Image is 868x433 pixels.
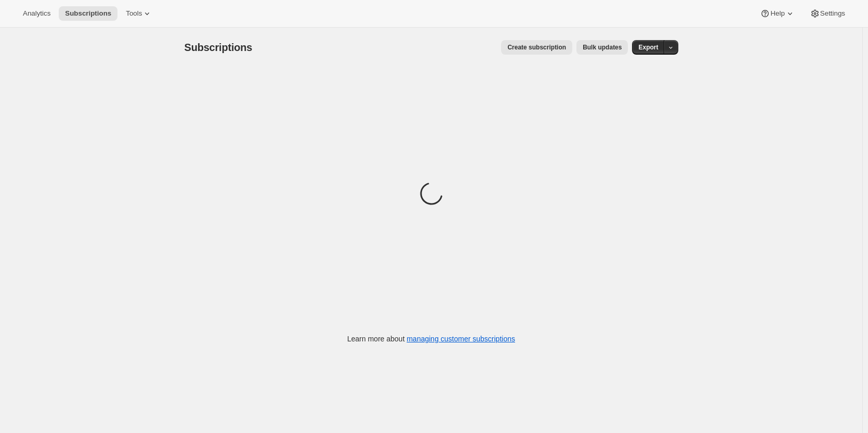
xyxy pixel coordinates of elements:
[65,9,111,18] span: Subscriptions
[638,43,658,52] span: Export
[576,40,628,55] button: Bulk updates
[754,6,801,21] button: Help
[501,40,572,55] button: Create subscription
[820,9,845,18] span: Settings
[632,40,664,55] button: Export
[804,6,851,21] button: Settings
[347,334,515,344] p: Learn more about
[59,6,117,21] button: Subscriptions
[770,9,784,18] span: Help
[507,43,566,52] span: Create subscription
[17,6,57,21] button: Analytics
[185,42,253,53] span: Subscriptions
[406,335,515,343] a: managing customer subscriptions
[583,43,622,52] span: Bulk updates
[126,9,142,18] span: Tools
[120,6,159,21] button: Tools
[23,9,50,18] span: Analytics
